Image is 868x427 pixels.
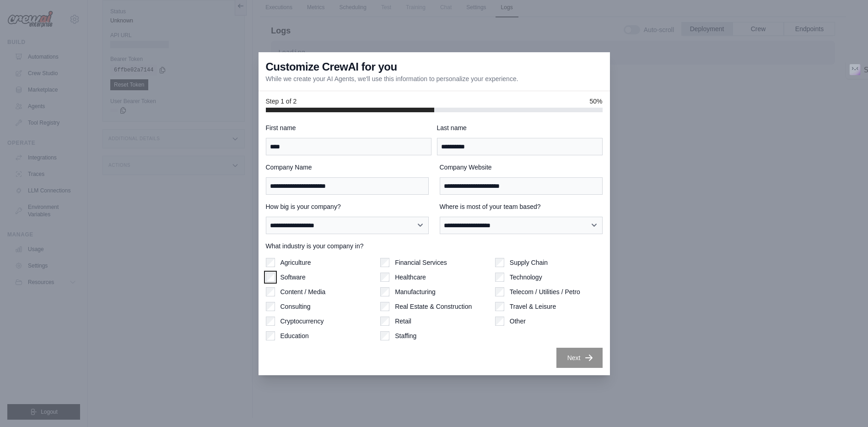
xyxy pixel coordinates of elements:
[510,258,548,267] label: Supply Chain
[510,287,580,296] label: Telecom / Utilities / Petro
[266,202,429,211] label: How big is your company?
[440,163,603,172] label: Company Website
[266,60,397,74] h3: Customize CrewAI for you
[440,202,603,211] label: Where is most of your team based?
[556,348,603,368] button: Next
[280,287,326,296] label: Content / Media
[395,317,411,326] label: Retail
[395,302,472,311] label: Real Estate & Construction
[395,273,426,282] label: Healthcare
[266,163,429,172] label: Company Name
[395,258,447,267] label: Financial Services
[280,302,311,311] label: Consulting
[280,317,324,326] label: Cryptocurrency
[589,97,602,106] span: 50%
[510,273,542,282] label: Technology
[266,123,431,132] label: First name
[280,258,311,267] label: Agriculture
[510,302,556,311] label: Travel & Leisure
[822,383,868,427] iframe: Chat Widget
[266,241,603,251] label: What industry is your company in?
[266,97,297,106] span: Step 1 of 2
[266,74,518,83] p: While we create your AI Agents, we'll use this information to personalize your experience.
[822,383,868,427] div: Tiện ích trò chuyện
[510,317,526,326] label: Other
[280,273,306,282] label: Software
[395,287,436,296] label: Manufacturing
[395,331,416,340] label: Staffing
[437,123,603,132] label: Last name
[280,331,309,340] label: Education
